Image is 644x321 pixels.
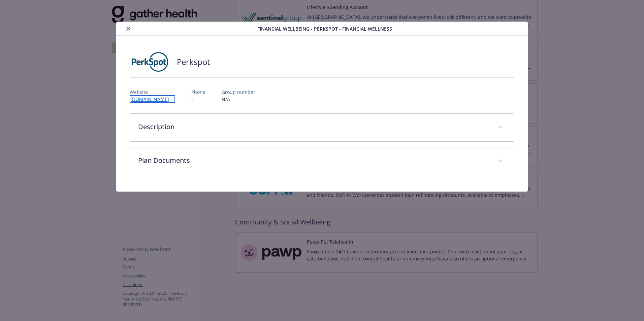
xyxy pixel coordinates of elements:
[64,22,580,192] div: details for plan Financial Wellbeing - Perkspot - Financial Wellness
[124,25,132,33] button: close
[130,114,514,141] div: Description
[130,95,175,103] a: [DOMAIN_NAME]
[191,88,205,96] p: Phone
[130,147,514,175] div: Plan Documents
[191,96,205,103] p: -
[222,96,255,103] p: N/A
[222,88,255,96] p: Group number
[130,88,175,96] p: Website
[138,122,490,132] p: Description
[177,56,210,68] h2: Perkspot
[257,25,392,32] span: Financial Wellbeing - Perkspot - Financial Wellness
[130,52,170,72] img: PerkSpot
[138,155,490,166] p: Plan Documents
